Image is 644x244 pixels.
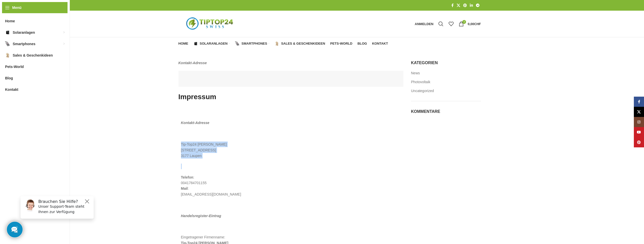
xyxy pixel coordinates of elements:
button: Close [68,6,74,12]
a: Photovoltaik [411,80,431,85]
a: Instagram Social Link [634,117,644,127]
h5: Kommentare [411,109,481,114]
a: Solaranlagen [193,39,230,49]
img: Smartphones [235,41,240,46]
span: Kontakt [5,85,18,94]
span: Blog [5,74,13,83]
a: Logo der Website [178,22,242,26]
a: Uncategorized [411,89,434,94]
a: X Social Link [634,107,644,117]
strong: Mail [181,186,188,190]
em: Handelsregister-Eintrag [181,214,221,218]
span: Smartphones [241,42,267,46]
div: Meine Wunschliste [446,19,456,29]
span: Pets-World [5,62,24,71]
h5: Kategorien [411,60,481,66]
span: 0 [462,20,466,24]
span: CHF [474,22,481,26]
a: Sales & Geschenkideen [275,39,325,49]
span: Home [5,16,15,26]
a: Pinterest Social Link [634,137,644,147]
span: Menü [12,5,22,10]
img: Sales & Geschenkideen [5,53,10,58]
span: Solaranlagen [200,42,228,46]
span: Pets-World [330,42,352,46]
a: YouTube Social Link [634,127,644,137]
h6: Brauchen Sie Hilfe? [22,7,74,12]
a: Anmelden [412,19,436,29]
a: Suche [436,19,446,29]
a: Home [178,39,188,49]
p: : 0041784701155 : [EMAIL_ADDRESS][DOMAIN_NAME] [181,175,401,197]
span: Home [178,42,188,46]
a: LinkedIn Social Link [468,2,474,9]
i: Kontakt-Adresse [178,61,207,65]
img: Solaranlagen [5,30,10,35]
em: Kontakt-Adresse [181,121,209,125]
p: Tip-Top24 [PERSON_NAME] [STREET_ADDRESS] 3177 Laupen [181,142,401,159]
img: Customer service [7,7,20,20]
a: X Social Link [455,2,462,9]
img: Sales & Geschenkideen [275,41,279,46]
span: Sales & Geschenkideen [13,51,53,60]
span: Sales & Geschenkideen [281,42,325,46]
a: Facebook Social Link [634,97,644,107]
div: Hauptnavigation [176,39,391,49]
strong: Telefon [181,175,193,179]
span: Smartphones [13,39,35,48]
img: Solaranlagen [193,41,198,46]
a: Pets-World [330,39,352,49]
span: Anmelden [415,22,434,26]
a: News [411,71,420,76]
a: Pinterest Social Link [462,2,468,9]
p: Unser Support-Team steht Ihnen zur Verfügung [22,12,74,23]
img: Smartphones [5,41,10,46]
a: Telegram Social Link [474,2,481,9]
a: Blog [357,39,367,49]
span: Solaranlagen [13,28,35,37]
span: Blog [357,42,367,46]
bdi: 0,00 [468,22,481,26]
h1: Impressum [178,92,404,102]
a: Smartphones [235,39,270,49]
a: Kontakt [372,39,388,49]
span: Kontakt [372,42,388,46]
a: Facebook Social Link [450,2,455,9]
a: 0 0,00CHF [456,19,483,29]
